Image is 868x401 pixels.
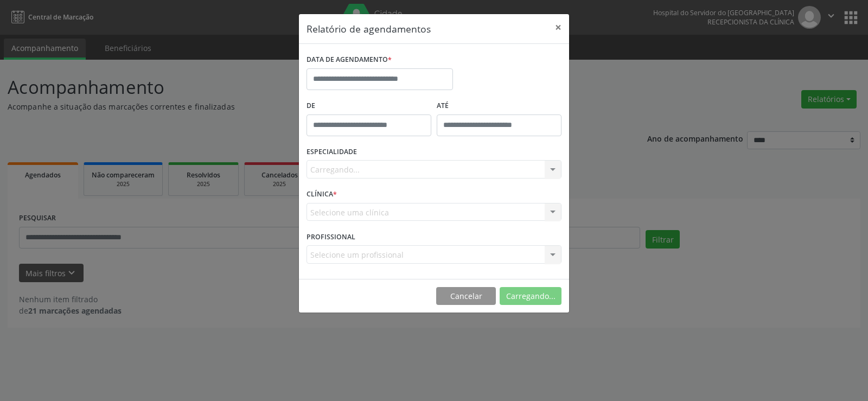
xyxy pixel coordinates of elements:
label: DATA DE AGENDAMENTO [307,52,392,68]
label: ESPECIALIDADE [307,144,357,161]
label: ATÉ [437,98,561,114]
h5: Relatório de agendamentos [307,22,431,36]
button: Close [547,14,569,41]
label: PROFISSIONAL [307,228,355,245]
button: Carregando... [500,287,561,305]
label: CLÍNICA [307,186,337,203]
button: Cancelar [436,287,496,305]
label: De [307,98,431,114]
